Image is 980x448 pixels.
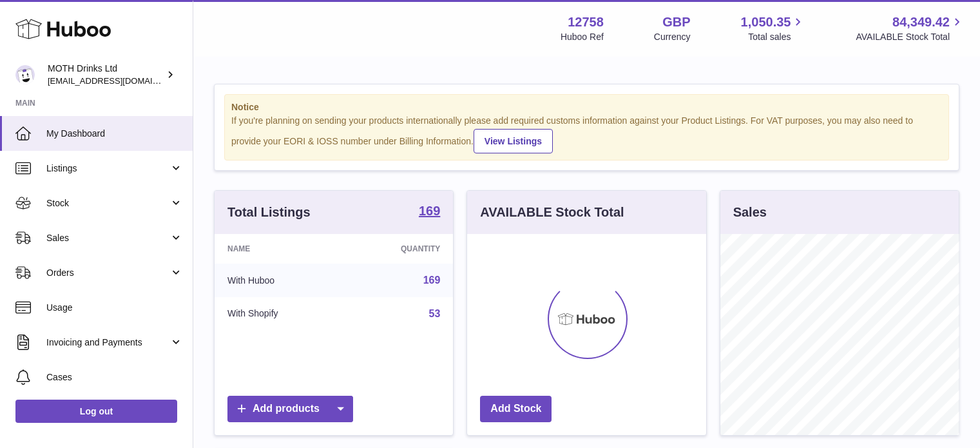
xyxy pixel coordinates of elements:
a: 84,349.42 AVAILABLE Stock Total [856,14,965,43]
a: 1,050.35 Total sales [741,14,806,43]
span: Cases [46,371,183,384]
img: orders@mothdrinks.com [15,65,35,84]
span: 1,050.35 [741,14,791,31]
span: AVAILABLE Stock Total [856,31,965,43]
h3: Sales [733,204,767,221]
div: MOTH Drinks Ltd [48,63,164,87]
th: Quantity [343,234,454,264]
strong: 169 [419,204,440,217]
h3: Total Listings [227,204,311,221]
span: My Dashboard [46,128,183,140]
h3: AVAILABLE Stock Total [480,204,624,221]
th: Name [215,234,343,264]
span: Listings [46,162,169,175]
a: Add Stock [480,396,552,422]
td: With Shopify [215,297,343,331]
a: View Listings [474,129,553,153]
div: Huboo Ref [561,31,604,43]
a: Log out [15,400,177,423]
div: Currency [654,31,691,43]
strong: Notice [231,101,942,113]
a: 53 [429,308,441,319]
a: Add products [227,396,353,422]
a: 169 [419,204,440,220]
span: Usage [46,302,183,314]
span: Invoicing and Payments [46,336,169,349]
div: If you're planning on sending your products internationally please add required customs informati... [231,115,942,153]
span: [EMAIL_ADDRESS][DOMAIN_NAME] [48,75,189,86]
span: 84,349.42 [892,14,950,31]
span: Stock [46,197,169,209]
span: Orders [46,267,169,279]
strong: GBP [662,14,690,31]
span: Sales [46,232,169,244]
span: Total sales [748,31,805,43]
td: With Huboo [215,264,343,297]
strong: 12758 [568,14,604,31]
a: 169 [423,275,441,286]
